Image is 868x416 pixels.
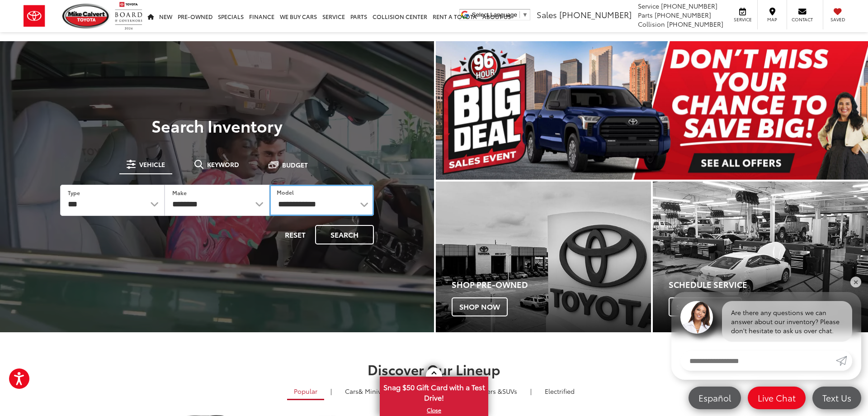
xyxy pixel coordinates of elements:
[381,378,487,405] span: Snag $50 Gift Card with a Test Drive!
[812,387,861,409] a: Text Us
[667,19,723,29] span: [PHONE_NUMBER]
[287,383,324,400] a: Popular
[62,4,110,29] img: Mike Calvert Toyota
[680,351,836,371] input: Enter your message
[522,11,528,18] span: ▼
[328,387,334,396] li: |
[172,189,187,196] label: Make
[68,189,80,196] label: Type
[456,383,524,399] a: SUVs
[115,362,753,377] h2: Discover Our Lineup
[338,383,396,399] a: Cars
[359,387,389,396] span: & Minivan
[436,182,651,332] a: Shop Pre-Owned Shop Now
[669,280,868,289] h4: Schedule Service
[277,188,294,196] label: Model
[436,182,651,332] div: Toyota
[818,392,856,403] span: Text Us
[661,1,717,10] span: [PHONE_NUMBER]
[694,392,736,403] span: Español
[207,161,239,167] span: Keyword
[836,351,852,371] a: Submit
[748,387,806,409] a: Live Chat
[559,9,632,20] span: [PHONE_NUMBER]
[538,383,581,399] a: Electrified
[436,41,868,180] section: Carousel section with vehicle pictures - may contain disclaimers.
[519,11,520,18] span: ​
[139,161,165,167] span: Vehicle
[828,16,848,23] span: Saved
[753,392,800,403] span: Live Chat
[638,10,653,19] span: Parts
[732,16,753,23] span: Service
[722,301,852,342] div: Are there any questions we can answer about our inventory? Please don't hesitate to ask us over c...
[277,225,313,244] button: Reset
[452,280,651,289] h4: Shop Pre-Owned
[472,11,517,18] span: Select Language
[436,41,868,180] div: carousel slide number 1 of 1
[282,162,308,168] span: Budget
[38,116,396,134] h3: Search Inventory
[436,41,868,180] img: Big Deal Sales Event
[638,19,665,29] span: Collision
[689,387,741,409] a: Español
[537,9,557,20] span: Sales
[452,297,508,316] span: Shop Now
[655,10,711,19] span: [PHONE_NUMBER]
[315,225,374,244] button: Search
[669,297,742,316] span: Schedule Now
[680,301,713,334] img: Agent profile photo
[653,182,868,332] a: Schedule Service Schedule Now
[762,16,782,23] span: Map
[653,182,868,332] div: Toyota
[792,16,813,23] span: Contact
[638,1,659,10] span: Service
[528,387,534,396] li: |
